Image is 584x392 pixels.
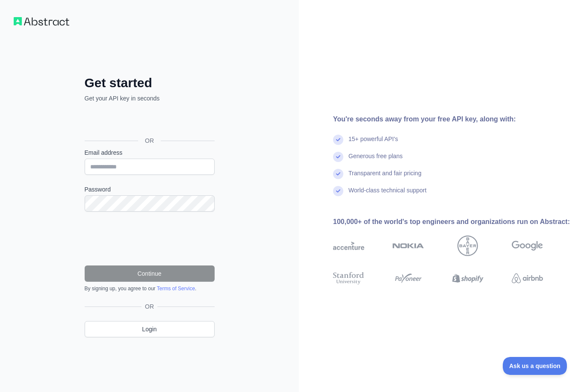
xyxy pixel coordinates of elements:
img: bayer [457,236,478,256]
p: Get your API key in seconds [85,94,215,103]
img: payoneer [392,271,424,286]
img: Workflow [14,17,69,26]
img: stanford university [333,271,364,286]
div: 100,000+ of the world's top engineers and organizations run on Abstract: [333,217,570,227]
div: World-class technical support [348,186,427,203]
img: check mark [333,169,343,179]
img: check mark [333,135,343,145]
iframe: Sign in with Google Button [80,112,217,131]
div: Transparent and fair pricing [348,169,422,186]
img: check mark [333,186,343,196]
a: Terms of Service [157,286,195,292]
button: Continue [85,265,215,282]
div: By signing up, you agree to our . [85,285,215,292]
span: OR [138,136,161,145]
div: Sign in with Google. Opens in new tab [85,112,213,131]
div: Generous free plans [348,152,403,169]
img: nokia [392,236,424,256]
img: google [512,236,543,256]
img: airbnb [512,271,543,286]
iframe: reCAPTCHA [85,222,215,255]
iframe: Toggle Customer Support [503,357,567,375]
div: 15+ powerful API's [348,135,398,152]
label: Email address [85,148,215,157]
label: Password [85,185,215,194]
a: Login [85,321,215,337]
span: OR [142,302,157,311]
img: check mark [333,152,343,162]
div: You're seconds away from your free API key, along with: [333,114,570,124]
img: accenture [333,236,364,256]
h2: Get started [85,75,215,91]
img: shopify [452,271,484,286]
